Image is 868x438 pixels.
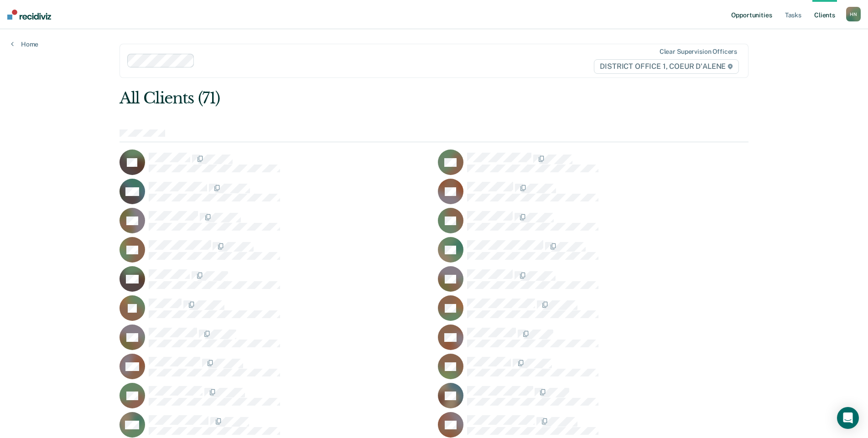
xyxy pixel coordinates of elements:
[837,407,859,429] div: Open Intercom Messenger
[660,48,737,56] div: Clear supervision officers
[120,89,623,108] div: All Clients (71)
[846,7,861,21] button: HN
[11,40,38,48] a: Home
[846,7,861,21] div: H N
[594,59,739,74] span: DISTRICT OFFICE 1, COEUR D'ALENE
[7,10,51,20] img: Recidiviz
